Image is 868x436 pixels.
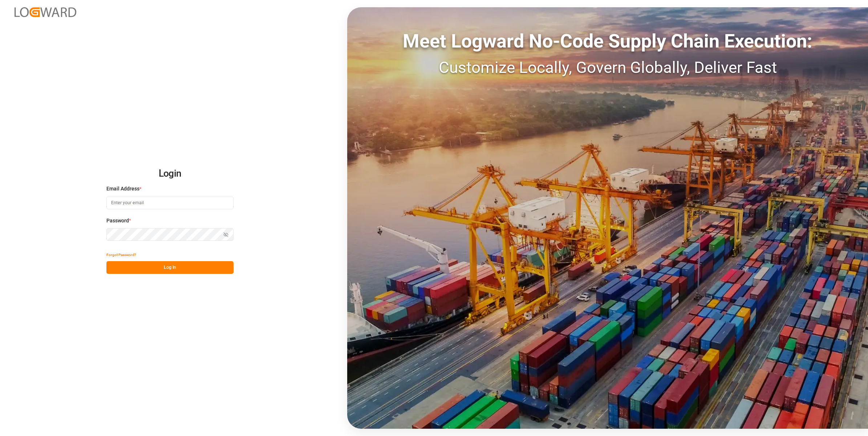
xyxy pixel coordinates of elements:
span: Password [106,217,129,225]
input: Enter your email [106,197,234,209]
div: Customize Locally, Govern Globally, Deliver Fast [347,55,868,79]
img: Logward_new_orange.png [15,7,76,17]
button: Forgot Password? [106,248,136,261]
div: Meet Logward No-Code Supply Chain Execution: [347,27,868,55]
span: Email Address [106,185,139,193]
button: Log In [106,261,234,274]
h2: Login [106,162,234,185]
